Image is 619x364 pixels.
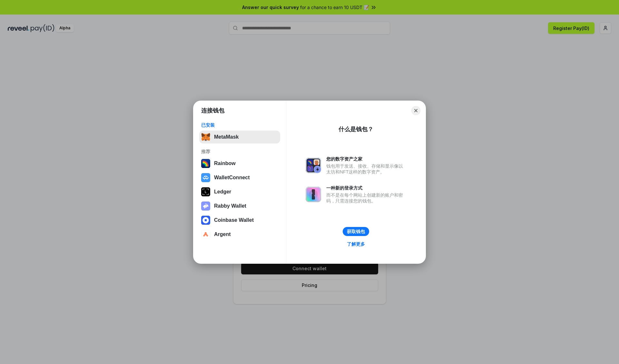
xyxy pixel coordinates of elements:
[201,216,210,225] img: svg+xml,%3Csvg%20width%3D%2228%22%20height%3D%2228%22%20viewBox%3D%220%200%2028%2028%22%20fill%3D...
[343,227,369,236] button: 获取钱包
[201,187,210,196] img: svg+xml,%3Csvg%20xmlns%3D%22http%3A%2F%2Fwww.w3.org%2F2000%2Fsvg%22%20width%3D%2228%22%20height%3...
[306,187,321,202] img: svg+xml,%3Csvg%20xmlns%3D%22http%3A%2F%2Fwww.w3.org%2F2000%2Fsvg%22%20fill%3D%22none%22%20viewBox...
[199,214,280,227] button: Coinbase Wallet
[201,202,210,211] img: svg+xml,%3Csvg%20xmlns%3D%22http%3A%2F%2Fwww.w3.org%2F2000%2Fsvg%22%20fill%3D%22none%22%20viewBox...
[411,106,420,115] button: Close
[326,156,406,162] div: 您的数字资产之家
[214,217,254,223] div: Coinbase Wallet
[201,107,224,114] h1: 连接钱包
[199,228,280,241] button: Argent
[326,163,406,175] div: 钱包用于发送、接收、存储和显示像以太坊和NFT这样的数字资产。
[347,241,365,247] div: 了解更多
[214,175,250,181] div: WalletConnect
[214,203,246,209] div: Rabby Wallet
[214,189,231,195] div: Ledger
[199,200,280,212] button: Rabby Wallet
[214,134,239,140] div: MetaMask
[201,133,210,142] img: svg+xml,%3Csvg%20fill%3D%22none%22%20height%3D%2233%22%20viewBox%3D%220%200%2035%2033%22%20width%...
[199,131,280,143] button: MetaMask
[343,240,369,248] a: 了解更多
[214,231,231,237] div: Argent
[326,185,406,191] div: 一种新的登录方式
[199,157,280,170] button: Rainbow
[347,229,365,234] div: 获取钱包
[199,185,280,198] button: Ledger
[339,125,373,133] div: 什么是钱包？
[201,159,210,168] img: svg+xml,%3Csvg%20width%3D%22120%22%20height%3D%22120%22%20viewBox%3D%220%200%20120%20120%22%20fil...
[199,171,280,184] button: WalletConnect
[326,192,406,204] div: 而不是在每个网站上创建新的账户和密码，只需连接您的钱包。
[214,161,236,166] div: Rainbow
[201,173,210,182] img: svg+xml,%3Csvg%20width%3D%2228%22%20height%3D%2228%22%20viewBox%3D%220%200%2028%2028%22%20fill%3D...
[201,122,278,128] div: 已安装
[201,230,210,239] img: svg+xml,%3Csvg%20width%3D%2228%22%20height%3D%2228%22%20viewBox%3D%220%200%2028%2028%22%20fill%3D...
[201,149,278,154] div: 推荐
[306,158,321,173] img: svg+xml,%3Csvg%20xmlns%3D%22http%3A%2F%2Fwww.w3.org%2F2000%2Fsvg%22%20fill%3D%22none%22%20viewBox...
